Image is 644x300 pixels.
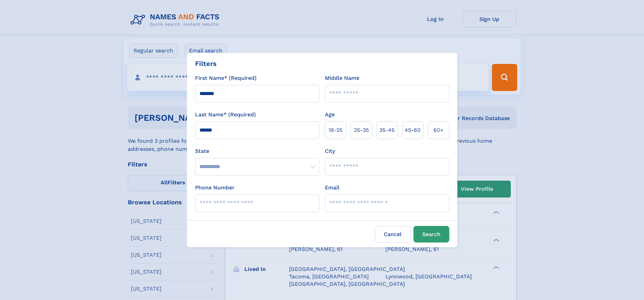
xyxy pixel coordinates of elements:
span: 45‑60 [405,126,421,134]
div: Filters [195,59,217,69]
span: 18‑25 [329,126,342,134]
span: 25‑35 [354,126,369,134]
button: Search [413,226,449,243]
label: Phone Number [195,184,235,192]
label: Email [325,184,339,192]
label: First Name* (Required) [195,74,257,82]
span: 60+ [433,126,444,134]
label: Middle Name [325,74,359,82]
label: Last Name* (Required) [195,111,256,119]
label: City [325,147,335,155]
label: Age [325,111,335,119]
label: Cancel [375,226,411,243]
span: 35‑45 [379,126,395,134]
label: State [195,147,319,155]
